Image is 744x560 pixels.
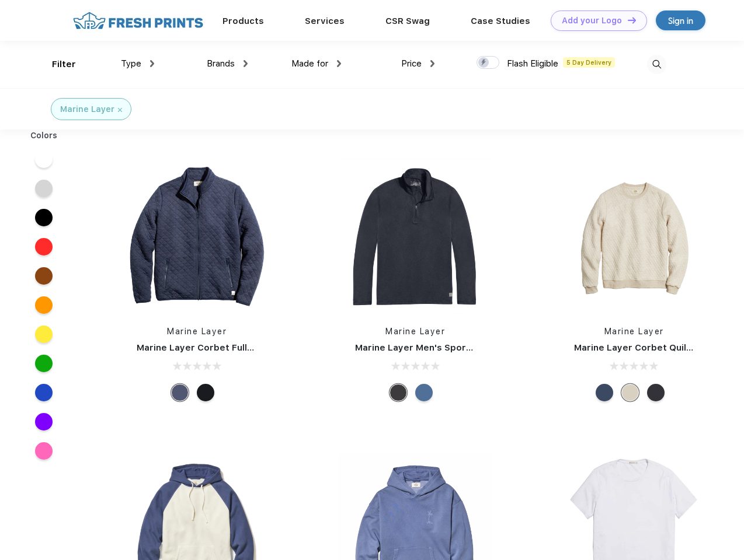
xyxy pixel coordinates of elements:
[69,10,207,31] img: fo%20logo%202.webp
[121,58,141,69] span: Type
[385,327,445,336] a: Marine Layer
[137,342,298,353] a: Marine Layer Corbet Full-Zip Jacket
[337,60,341,67] img: dropdown.png
[647,55,666,74] img: desktop_search.svg
[647,384,665,401] div: Charcoal
[244,60,248,67] img: dropdown.png
[563,57,615,68] span: 5 Day Delivery
[305,16,345,26] a: Services
[401,58,422,69] span: Price
[291,58,328,69] span: Made for
[415,384,433,401] div: Deep Denim
[562,16,622,26] div: Add your Logo
[338,159,493,314] img: func=resize&h=266
[656,10,705,30] a: Sign in
[628,17,636,23] img: DT
[118,108,122,112] img: filter_cancel.svg
[60,103,114,116] div: Marine Layer
[150,60,154,67] img: dropdown.png
[621,384,639,401] div: Oat Heather
[167,327,227,336] a: Marine Layer
[197,384,214,401] div: Black
[430,60,434,67] img: dropdown.png
[119,159,274,314] img: func=resize&h=266
[207,58,235,69] span: Brands
[22,129,67,142] div: Colors
[390,384,407,401] div: Charcoal
[171,384,189,401] div: Navy
[385,16,430,26] a: CSR Swag
[507,58,558,69] span: Flash Eligible
[52,58,76,71] div: Filter
[557,159,712,314] img: func=resize&h=266
[596,384,613,401] div: Navy Heather
[668,14,693,27] div: Sign in
[222,16,264,26] a: Products
[355,342,524,353] a: Marine Layer Men's Sport Quarter Zip
[604,327,664,336] a: Marine Layer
